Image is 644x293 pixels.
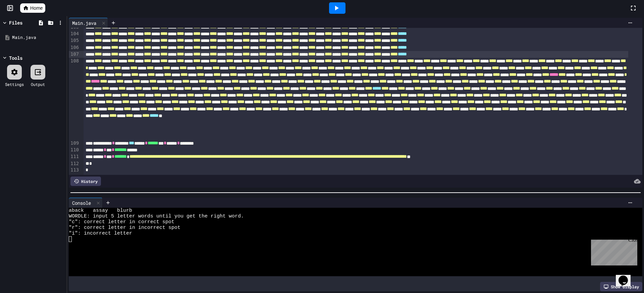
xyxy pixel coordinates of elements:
iframe: chat widget [616,266,637,286]
div: Settings [5,81,24,87]
div: 107 [69,51,80,58]
div: 113 [69,167,80,174]
div: History [70,177,101,186]
div: 104 [69,31,80,37]
div: 105 [69,37,80,44]
div: 110 [69,147,80,153]
iframe: chat widget [588,237,637,265]
div: Files [9,19,22,26]
div: Main.java [69,19,100,27]
span: "c": correct letter in correct spot [69,219,174,225]
div: Main.java [69,18,108,28]
div: Tools [9,54,22,61]
span: Home [30,5,43,11]
span: aback assay blurb [69,208,132,213]
div: 112 [69,160,80,167]
span: "i": incorrect letter [69,231,132,236]
div: Output [31,81,45,87]
div: Chat with us now!Close [3,3,46,43]
span: WORDLE: input 5 letter words until you get the right word. [69,213,244,219]
div: 106 [69,44,80,51]
div: 108 [69,58,80,140]
div: 111 [69,153,80,160]
div: Show display [600,282,642,291]
div: Console [69,198,103,208]
div: Console [69,199,94,206]
span: "r": correct letter in incorrect spot [69,225,180,231]
a: Home [20,3,45,13]
div: Main.java [12,34,64,41]
div: 109 [69,140,80,147]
